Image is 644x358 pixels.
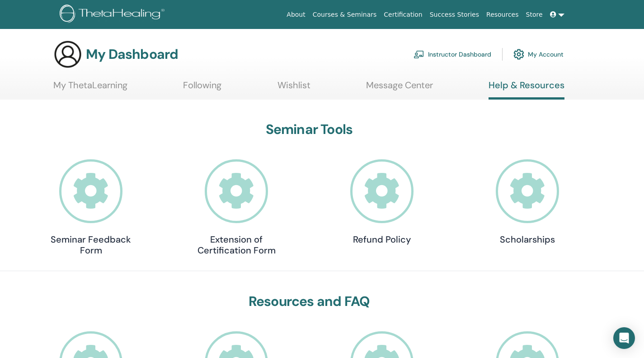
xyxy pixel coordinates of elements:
[86,46,178,62] h3: My Dashboard
[46,121,573,138] h3: Seminar Tools
[191,159,282,256] a: Extension of Certification Form
[191,234,282,256] h4: Extension of Certification Form
[366,80,433,97] a: Message Center
[46,159,136,256] a: Seminar Feedback Form
[337,234,427,245] h4: Refund Policy
[309,6,381,23] a: Courses & Seminars
[482,159,573,245] a: Scholarships
[489,80,564,100] a: Help & Resources
[426,6,483,23] a: Success Stories
[522,6,546,23] a: Store
[337,159,427,245] a: Refund Policy
[513,47,524,62] img: cog.svg
[613,327,635,349] div: Open Intercom Messenger
[483,6,522,23] a: Resources
[53,40,82,69] img: generic-user-icon.jpg
[46,293,573,310] h3: Resources and FAQ
[380,6,426,23] a: Certification
[283,6,309,23] a: About
[60,5,168,25] img: logo.png
[513,44,564,64] a: My Account
[414,50,424,58] img: chalkboard-teacher.svg
[414,44,491,64] a: Instructor Dashboard
[53,80,127,97] a: My ThetaLearning
[183,80,221,97] a: Following
[482,234,573,245] h4: Scholarships
[46,234,136,256] h4: Seminar Feedback Form
[277,80,310,97] a: Wishlist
